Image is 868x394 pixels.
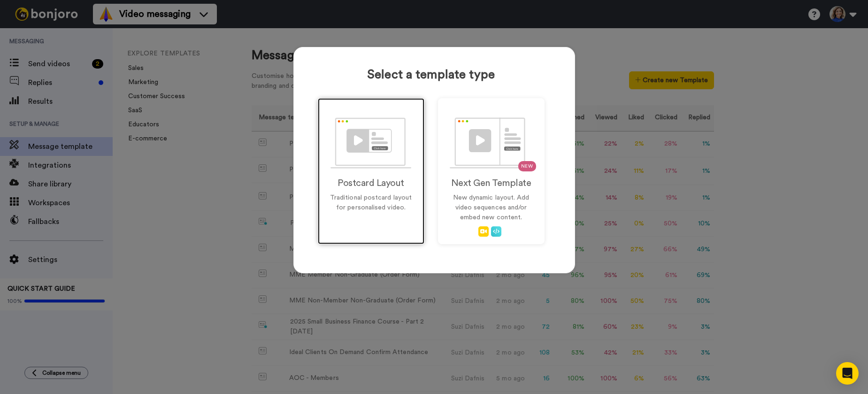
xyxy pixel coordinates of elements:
[438,98,545,244] a: NEWNext Gen TemplateNew dynamic layout. Add video sequences and/or embed new content.
[518,161,536,171] span: NEW
[328,178,415,188] h2: Postcard Layout
[330,117,411,169] img: PostcardLayout.svg
[836,362,859,385] div: Open Intercom Messenger
[448,178,535,188] h2: Next Gen Template
[318,68,545,82] h1: Select a template type
[450,117,532,169] img: NextGenLayout.svg
[491,226,501,237] img: Embed.svg
[478,226,489,237] img: AddVideo.svg
[448,193,535,223] p: New dynamic layout. Add video sequences and/or embed new content.
[328,193,415,213] p: Traditional postcard layout for personalised video.
[318,98,424,244] a: Postcard LayoutTraditional postcard layout for personalised video.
